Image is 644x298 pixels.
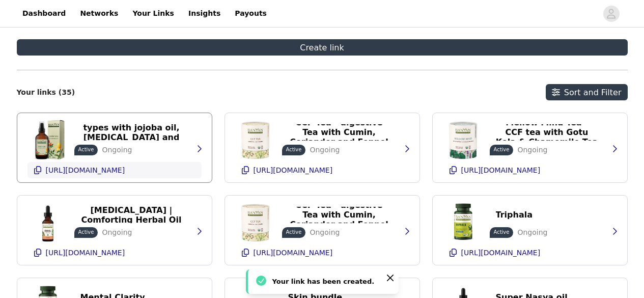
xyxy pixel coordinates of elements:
[235,202,276,242] img: CCF Tea - digestive Tea with Cumin, Coriander and Fennel
[443,202,484,242] img: Triphala Tablets - digestion, elimination and healthy gut microbiome
[490,207,539,223] button: Triphala
[102,145,132,155] p: Ongoing
[229,2,273,25] a: Payouts
[16,2,72,25] a: Dashboard
[494,228,510,236] p: Active
[78,228,94,236] p: Active
[517,227,547,238] p: Ongoing
[235,119,276,160] img: CCF Tea - digestive Tea with Cumin, Coriander and Fennel
[443,245,617,261] button: [URL][DOMAIN_NAME]
[27,202,68,242] img: Ear Oil | Ear Drops | Comforting Herbal Oil Drops
[496,210,533,220] p: Triphala
[443,162,617,178] button: [URL][DOMAIN_NAME]
[46,166,125,174] p: [URL][DOMAIN_NAME]
[461,166,541,174] p: [URL][DOMAIN_NAME]
[494,146,510,153] p: Active
[496,118,598,147] p: Mellow Mind Tea - CCF tea with Gotu Kola & Chamomile Tea
[384,272,397,284] button: Close
[282,207,397,223] button: CCF Tea - digestive Tea with Cumin, Coriander and Fennel
[254,249,333,257] p: [URL][DOMAIN_NAME]
[254,166,333,174] p: [URL][DOMAIN_NAME]
[517,145,547,155] p: Ongoing
[288,118,390,147] p: CCF Tea - digestive Tea with Cumin, Coriander and Fennel
[80,196,183,234] p: Ear Oil | [MEDICAL_DATA] | Comforting Herbal Oil Drops
[606,6,616,22] div: avatar
[17,88,75,97] h2: Your links (35)
[546,84,628,100] button: Sort and Filter
[27,162,202,178] button: [URL][DOMAIN_NAME]
[80,113,183,152] p: Body Oil - for all skin types with jojoba oil, [MEDICAL_DATA] and rosehip oil base
[310,145,340,155] p: Ongoing
[461,249,541,257] p: [URL][DOMAIN_NAME]
[74,2,124,25] a: Networks
[282,124,397,141] button: CCF Tea - digestive Tea with Cumin, Coriander and Fennel
[490,124,604,141] button: Mellow Mind Tea - CCF tea with Gotu Kola & Chamomile Tea
[46,249,125,257] p: [URL][DOMAIN_NAME]
[286,146,302,153] p: Active
[182,2,227,25] a: Insights
[126,2,180,25] a: Your Links
[27,245,202,261] button: [URL][DOMAIN_NAME]
[272,276,378,288] div: Your link has been created.
[74,124,189,141] button: Body Oil - for all skin types with jojoba oil, [MEDICAL_DATA] and rosehip oil base
[74,207,189,223] button: Ear Oil | [MEDICAL_DATA] | Comforting Herbal Oil Drops
[310,227,340,238] p: Ongoing
[78,146,94,153] p: Active
[17,39,628,56] button: Create link
[288,200,390,229] p: CCF Tea - digestive Tea with Cumin, Coriander and Fennel
[286,228,302,236] p: Active
[102,227,132,238] p: Ongoing
[235,245,409,261] button: [URL][DOMAIN_NAME]
[443,119,484,160] img: Mellow Mind Tea - CCF tea with Gotu Kola & Chamomile Tea
[235,162,409,178] button: [URL][DOMAIN_NAME]
[27,119,68,160] img: Body Oil - for all skin types with jojoba oil, vitamin E and rosehip oil base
